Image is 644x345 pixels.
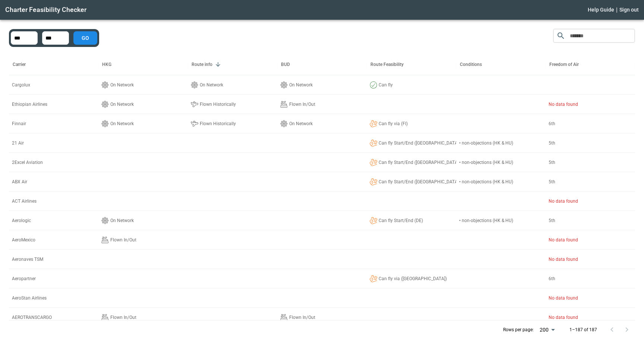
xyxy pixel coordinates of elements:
[12,159,43,166] p: 2Excel Aviation
[101,81,109,89] img: Landing plane
[549,140,555,146] p: 5th
[370,178,377,186] img: Landing plane
[101,101,109,108] img: Landing plane
[102,62,111,67] div: HKG
[101,236,109,244] img: Landing plane
[549,198,578,205] p: No data found
[191,101,198,108] img: Landing plane
[370,139,377,147] img: Landing plane
[101,314,109,321] img: Landing plane
[73,31,97,45] button: GO
[110,82,134,88] p: On Network
[191,120,198,127] img: Landing plane
[379,82,393,88] p: Can fly
[11,31,38,45] div: No airport exists
[12,82,30,88] p: Cargolux
[13,62,26,67] div: Carrier
[200,101,236,108] p: Flown Historically
[549,314,578,321] p: No data found
[549,295,578,301] p: No data found
[200,121,236,127] p: Flown Historically
[12,121,26,127] p: Finnair
[379,218,423,224] p: Can fly Start/End (DE)
[379,140,460,146] p: Can fly Start/End ([GEOGRAPHIC_DATA])
[370,81,377,89] img: Landing plane
[110,101,134,108] p: On Network
[42,31,69,45] div: No airport exists
[101,120,109,127] img: Landing plane
[569,327,597,333] p: 1–187 of 187
[5,5,86,15] h1: Charter Feasibility Checker
[110,218,134,224] p: On Network
[12,218,31,224] p: Aerologic
[12,179,27,185] p: ABX Air
[110,237,136,243] p: Flown In/Out
[379,179,460,185] p: Can fly Start/End ([GEOGRAPHIC_DATA])
[12,237,35,243] p: AeroMexico
[12,101,47,108] p: Ethiopian Airlines
[460,62,482,67] div: Conditions
[549,218,555,224] p: 5th
[549,159,555,166] p: 5th
[370,120,377,127] img: Landing plane
[213,60,223,69] button: Sort
[370,159,377,166] img: Landing plane
[379,159,460,166] p: Can fly Start/End ([GEOGRAPHIC_DATA])
[12,256,43,263] p: Aeronaves TSM
[588,5,614,15] button: Help Guide
[549,62,579,67] div: Freedom of Air
[459,159,513,166] p: • non-objections (HK & HU)
[549,179,555,185] p: 5th
[549,237,578,243] p: No data found
[191,81,198,89] img: Landing plane
[370,62,404,67] div: Route Feasibility
[459,218,513,224] p: • non-objections (HK & HU)
[616,6,618,15] div: |
[280,81,288,89] img: Landing plane
[289,101,315,108] p: Flown In/Out
[12,295,47,301] p: AeroStan Airlines
[379,276,447,282] p: Can fly via ([GEOGRAPHIC_DATA])
[101,217,109,224] img: Landing plane
[370,217,377,224] img: Landing plane
[553,29,635,54] div: Search
[459,140,513,146] p: • non-objections (HK & HU)
[537,325,558,335] div: 200
[549,101,578,108] p: No data found
[619,5,639,15] button: Sign out
[12,314,52,321] p: AEROTRANSCARGO
[192,62,212,67] div: Route info
[12,276,36,282] p: Aeropartner
[549,121,555,127] p: 6th
[289,121,313,127] p: On Network
[549,256,578,263] p: No data found
[12,198,37,205] p: ACT Airlines
[12,140,24,146] p: 21 Air
[549,276,555,282] p: 6th
[370,275,377,282] img: Landing plane
[379,121,408,127] p: Can fly via (FI)
[200,82,223,88] p: On Network
[110,314,136,321] p: Flown In/Out
[280,101,288,108] img: Landing plane
[289,314,315,321] p: Flown In/Out
[110,121,134,127] p: On Network
[289,82,313,88] p: On Network
[280,314,288,321] img: Landing plane
[503,327,534,333] p: Rows per page:
[281,62,290,67] div: BUD
[280,120,288,127] img: Landing plane
[459,179,513,185] p: • non-objections (HK & HU)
